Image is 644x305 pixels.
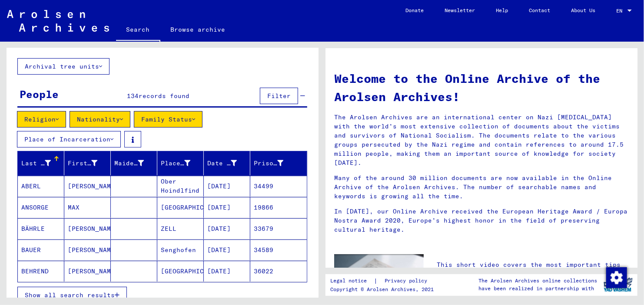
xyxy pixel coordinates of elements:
p: have been realized in partnership with [478,285,597,292]
div: Prisoner # [254,156,296,170]
mat-cell: [DATE] [204,261,250,282]
button: Religion [17,111,66,128]
mat-header-cell: Maiden Name [111,151,157,175]
div: Date of Birth [207,159,237,168]
a: Legal notice [330,276,374,285]
div: Place of Birth [161,156,203,170]
div: Last Name [21,156,64,170]
button: Filter [260,88,298,104]
button: Nationality [70,111,130,128]
mat-cell: [DATE] [204,176,250,197]
button: Family Status [134,111,202,128]
mat-cell: MAX [64,197,111,218]
mat-cell: Senghofen [157,239,204,260]
div: People [20,86,59,102]
mat-header-cell: First Name [64,151,111,175]
div: Maiden Name [114,156,157,170]
mat-cell: [PERSON_NAME] [64,218,111,239]
p: The Arolsen Archives are an international center on Nazi [MEDICAL_DATA] with the world’s most ext... [334,113,629,167]
img: yv_logo.png [602,274,634,295]
div: Maiden Name [114,159,144,168]
mat-cell: 34589 [250,239,307,260]
mat-cell: [DATE] [204,197,250,218]
img: Arolsen_neg.svg [7,10,109,32]
mat-cell: 19866 [250,197,307,218]
mat-cell: [PERSON_NAME] [64,239,111,260]
mat-cell: [DATE] [204,218,250,239]
mat-cell: BAUER [18,239,64,260]
mat-cell: [GEOGRAPHIC_DATA] [157,261,204,282]
mat-cell: [GEOGRAPHIC_DATA] [157,197,204,218]
mat-cell: ZELL [157,218,204,239]
img: Change consent [606,267,627,288]
a: Privacy policy [378,276,438,285]
mat-header-cell: Prisoner # [250,151,307,175]
mat-cell: BEHREND [18,261,64,282]
span: Filter [267,92,291,100]
span: EN [616,8,626,14]
a: Search [116,19,160,42]
div: Prisoner # [254,159,283,168]
button: Place of Incarceration [17,131,121,148]
p: Many of the around 30 million documents are now available in the Online Archive of the Arolsen Ar... [334,174,629,201]
span: 134 [127,92,139,100]
mat-cell: ANSORGE [18,197,64,218]
mat-cell: 33679 [250,218,307,239]
div: Date of Birth [207,156,250,170]
mat-cell: [PERSON_NAME] [64,261,111,282]
p: In [DATE], our Online Archive received the European Heritage Award / Europa Nostra Award 2020, Eu... [334,207,629,234]
img: video.jpg [334,254,424,303]
mat-cell: [PERSON_NAME] [64,176,111,197]
div: Place of Birth [161,159,190,168]
div: First Name [68,156,110,170]
mat-cell: [DATE] [204,239,250,260]
mat-cell: 34499 [250,176,307,197]
p: The Arolsen Archives online collections [478,277,597,285]
div: First Name [68,159,97,168]
a: Browse archive [160,19,236,40]
p: Copyright © Arolsen Archives, 2021 [330,285,438,293]
mat-cell: ABERL [18,176,64,197]
button: Show all search results [17,287,127,303]
mat-header-cell: Last Name [18,151,64,175]
p: This short video covers the most important tips for searching the Online Archive. [437,260,629,279]
span: Show all search results [25,291,115,299]
div: Last Name [21,159,51,168]
mat-header-cell: Place of Birth [157,151,204,175]
mat-cell: BÄHRLE [18,218,64,239]
div: | [330,276,438,285]
span: records found [139,92,189,100]
mat-header-cell: Date of Birth [204,151,250,175]
mat-cell: Ober Hoindlfind [157,176,204,197]
h1: Welcome to the Online Archive of the Arolsen Archives! [334,69,629,106]
button: Archival tree units [17,58,110,75]
mat-cell: 36022 [250,261,307,282]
